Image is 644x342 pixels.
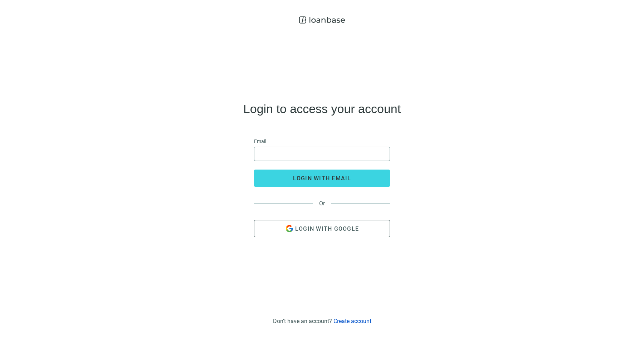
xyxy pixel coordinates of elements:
[293,175,351,182] span: login with email
[273,318,371,324] div: Don't have an account?
[254,220,390,237] button: Login with Google
[243,103,401,114] h4: Login to access your account
[254,170,390,187] button: login with email
[295,225,359,232] span: Login with Google
[313,200,331,207] span: Or
[254,137,266,145] span: Email
[333,318,371,324] a: Create account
